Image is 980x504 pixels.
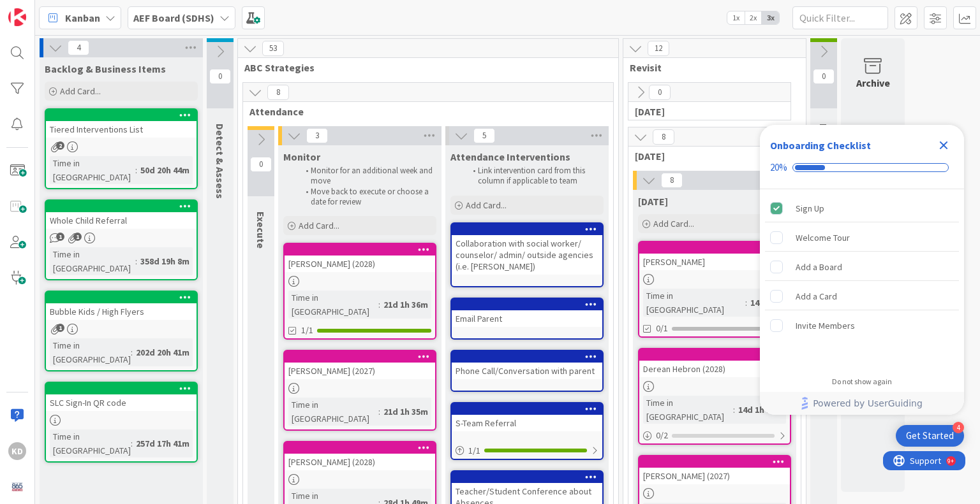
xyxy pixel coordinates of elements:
div: Whole Child Referral [46,201,197,229]
div: Add a Card is incomplete. [765,282,959,310]
span: 5 [473,128,495,143]
span: Backlog & Business Items [45,62,166,75]
div: Time in [GEOGRAPHIC_DATA] [50,429,131,457]
span: 0 [813,69,835,84]
div: Phone Call/Conversation with parent [452,351,602,379]
div: Do not show again [832,377,892,387]
span: 0 / 2 [656,429,668,442]
a: Derean Hebron (2028)Time in [GEOGRAPHIC_DATA]:14d 1h 16m0/2 [638,348,791,445]
div: S-Team Referral [452,415,602,431]
div: [PERSON_NAME] [639,242,790,270]
div: Footer [760,392,964,415]
div: Welcome Tour [796,230,850,245]
span: 3x [762,11,779,24]
div: Derean Hebron (2028) [639,349,790,377]
span: Revisit [630,61,790,74]
span: Execute [255,212,267,248]
a: Powered by UserGuiding [766,392,958,415]
div: 21d 1h 35m [380,405,431,419]
div: Tiered Interventions List [46,121,197,138]
a: Tiered Interventions ListTime in [GEOGRAPHIC_DATA]:50d 20h 44m [45,108,198,189]
span: 2x [745,11,762,24]
a: Email Parent [450,298,604,340]
span: : [131,345,133,359]
div: Add a Board [796,259,842,275]
span: ABC Strategies [244,61,602,74]
span: Support [27,2,58,17]
a: [PERSON_NAME] (2028)Time in [GEOGRAPHIC_DATA]:21d 1h 36m1/1 [283,243,436,340]
div: Whole Child Referral [46,212,197,229]
div: 0/2 [639,428,790,443]
div: Add a Board is incomplete. [765,253,959,281]
span: Monitor [283,150,320,163]
span: : [378,298,380,312]
span: : [131,436,133,450]
a: [PERSON_NAME] (2027)Time in [GEOGRAPHIC_DATA]:21d 1h 35m [283,350,436,431]
div: Time in [GEOGRAPHIC_DATA] [643,289,745,317]
span: 1 [73,233,82,241]
span: 8 [267,85,289,100]
div: Close Checklist [933,135,954,155]
img: Visit kanbanzone.com [8,8,26,26]
div: 20% [770,162,787,173]
div: Collaboration with social worker/ counselor/ admin/ outside agencies (i.e. [PERSON_NAME]) [452,235,602,275]
div: 14d 1h 16m [735,403,786,417]
div: SLC Sign-In QR code [46,394,197,411]
div: SLC Sign-In QR code [46,383,197,411]
div: 9+ [64,5,71,15]
div: Open Get Started checklist, remaining modules: 4 [896,425,964,447]
span: Attendance [249,105,597,118]
span: Add Card... [653,218,694,229]
span: : [733,403,735,417]
div: 1/1 [452,443,602,459]
span: 1 / 1 [468,444,480,457]
div: Invite Members is incomplete. [765,312,959,340]
span: Kanban [65,10,100,25]
div: Email Parent [452,310,602,327]
div: Archive [856,75,890,90]
div: [PERSON_NAME] (2027) [639,456,790,484]
div: Time in [GEOGRAPHIC_DATA] [288,291,378,319]
a: [PERSON_NAME]Time in [GEOGRAPHIC_DATA]:14h 34m0/1 [638,241,791,338]
div: Sign Up is complete. [765,194,959,222]
span: Add Card... [466,199,507,211]
div: 202d 20h 41m [133,345,193,359]
div: Checklist Container [760,125,964,415]
span: Detect & Assess [214,124,226,199]
span: September 2025 [638,195,668,208]
div: Invite Members [796,318,855,333]
span: 0 [209,69,231,84]
span: : [135,163,137,177]
div: 14h 34m [747,296,786,310]
li: Link intervention card from this column if applicable to team [466,166,602,187]
div: 4 [953,422,964,433]
span: 0/1 [656,322,668,335]
div: Sign Up [796,201,824,216]
div: 50d 20h 44m [137,163,193,177]
span: : [378,405,380,419]
div: [PERSON_NAME] (2028) [285,244,435,272]
div: [PERSON_NAME] (2028) [285,442,435,470]
div: Time in [GEOGRAPHIC_DATA] [50,338,131,366]
div: Onboarding Checklist [770,138,871,153]
div: Time in [GEOGRAPHIC_DATA] [643,396,733,424]
a: Bubble Kids / High FlyersTime in [GEOGRAPHIC_DATA]:202d 20h 41m [45,291,198,371]
span: Add Card... [299,220,339,231]
span: 2 [56,141,64,150]
span: 53 [262,41,284,56]
input: Quick Filter... [792,6,888,29]
div: Time in [GEOGRAPHIC_DATA] [50,156,135,184]
span: Add Card... [60,85,101,97]
div: 21d 1h 36m [380,298,431,312]
div: Checklist items [760,189,964,368]
div: S-Team Referral [452,403,602,431]
div: [PERSON_NAME] (2028) [285,256,435,272]
div: Phone Call/Conversation with parent [452,363,602,379]
a: Collaboration with social worker/ counselor/ admin/ outside agencies (i.e. [PERSON_NAME]) [450,222,604,287]
span: 1 [56,233,64,241]
div: Collaboration with social worker/ counselor/ admin/ outside agencies (i.e. [PERSON_NAME]) [452,224,602,275]
div: [PERSON_NAME] (2027) [639,468,790,484]
a: S-Team Referral1/1 [450,402,604,460]
div: Derean Hebron (2028) [639,361,790,377]
div: [PERSON_NAME] [639,254,790,270]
